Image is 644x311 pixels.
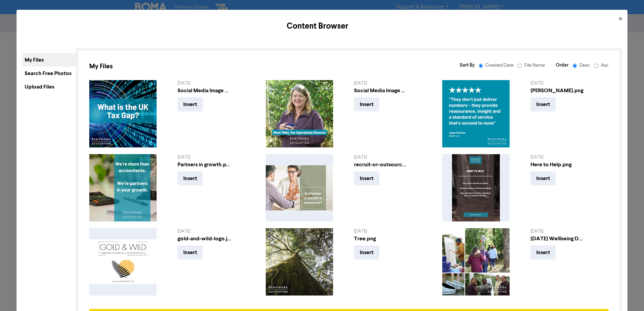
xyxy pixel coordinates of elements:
button: Close [613,10,627,29]
button: Insert [530,245,556,260]
div: Social Media Image Template.png [178,87,231,95]
div: My Files [89,62,344,71]
div: [DATE] [530,154,609,161]
button: Insert [354,97,379,111]
iframe: Chat Widget [610,279,644,311]
div: Partners in growth.png [178,161,231,169]
div: [DATE] [178,228,256,235]
div: [DATE] [530,228,609,235]
span: Sort By [460,62,475,68]
input: Created Date [479,64,483,68]
label: Asc [595,62,609,69]
input: File Name [518,64,522,68]
label: File Name [519,62,545,69]
div: Search Free Photos [22,67,76,80]
h5: Content Browser [22,20,613,32]
div: [DATE] [178,154,256,161]
button: Insert [178,245,203,260]
button: Insert [178,171,203,185]
div: [DATE] [530,80,609,87]
button: Insert [354,171,379,185]
div: [DATE] [354,228,432,235]
div: Upload Files [22,80,76,94]
input: Desc [573,64,577,68]
div: Social Media Image Template (84).png [354,87,408,95]
div: Jay Quote.png [530,87,584,95]
div: My Files [22,53,76,67]
div: gold-and-wild-logo.jpg [178,235,231,243]
div: [DATE] [178,80,256,87]
input: Asc [594,64,599,68]
button: Insert [530,97,556,111]
div: recruit-or-outsource.jpg [354,161,408,169]
label: Desc [574,62,595,69]
div: Sept 25 Wellbeing Day.png [530,235,584,243]
div: [DATE] [354,154,432,161]
span: × [619,14,622,24]
button: Insert [354,245,379,260]
label: Created Date [480,62,519,69]
button: Insert [178,97,203,111]
div: Here to Help.png [530,161,584,169]
button: Insert [530,171,556,185]
span: Order [556,62,569,68]
div: [DATE] [354,80,432,87]
div: Tree.png [354,235,408,243]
